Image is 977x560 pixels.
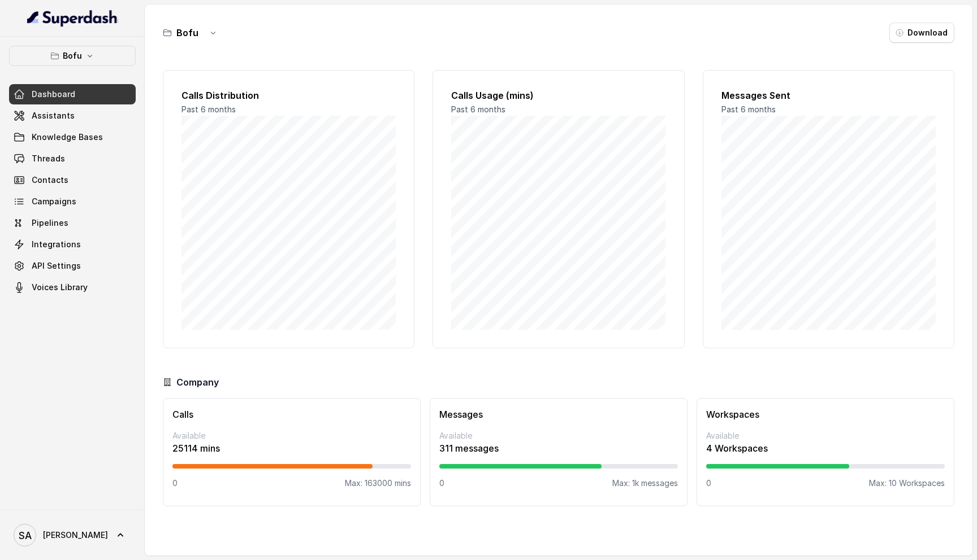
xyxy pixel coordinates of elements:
h2: Calls Usage (mins) [451,89,665,102]
a: [PERSON_NAME] [9,519,136,551]
a: Campaigns [9,191,136,212]
a: Voices Library [9,277,136,297]
a: Integrations [9,234,136,255]
span: API Settings [32,260,81,272]
p: Max: 1k messages [612,478,678,489]
h3: Calls [172,408,411,421]
span: Contacts [32,174,68,186]
h2: Messages Sent [721,89,936,102]
text: SA [19,530,32,541]
h3: Company [176,375,219,389]
span: [PERSON_NAME] [43,530,108,541]
span: Assistants [32,110,75,121]
p: 311 messages [439,441,678,455]
p: Max: 163000 mins [345,478,411,489]
h3: Bofu [176,26,198,40]
h3: Messages [439,408,678,421]
a: API Settings [9,256,136,276]
span: Integrations [32,239,81,250]
h3: Workspaces [706,408,945,421]
span: Past 6 months [721,104,776,114]
p: 4 Workspaces [706,441,945,455]
img: light.svg [27,9,118,27]
button: Bofu [9,46,136,66]
button: Download [889,23,954,43]
p: Available [172,430,411,441]
a: Threads [9,148,136,169]
p: 0 [706,478,711,489]
span: Campaigns [32,196,76,207]
span: Voices Library [32,282,88,293]
a: Contacts [9,170,136,190]
p: Max: 10 Workspaces [869,478,945,489]
p: Available [439,430,678,441]
span: Knowledge Bases [32,132,103,143]
p: Available [706,430,945,441]
span: Threads [32,153,65,164]
a: Dashboard [9,84,136,104]
a: Assistants [9,106,136,126]
p: 0 [439,478,444,489]
h2: Calls Distribution [181,89,396,102]
span: Past 6 months [181,104,236,114]
p: 25114 mins [172,441,411,455]
span: Past 6 months [451,104,505,114]
a: Pipelines [9,213,136,233]
span: Pipelines [32,217,68,229]
span: Dashboard [32,89,75,100]
a: Knowledge Bases [9,127,136,147]
p: 0 [172,478,178,489]
p: Bofu [63,49,82,63]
